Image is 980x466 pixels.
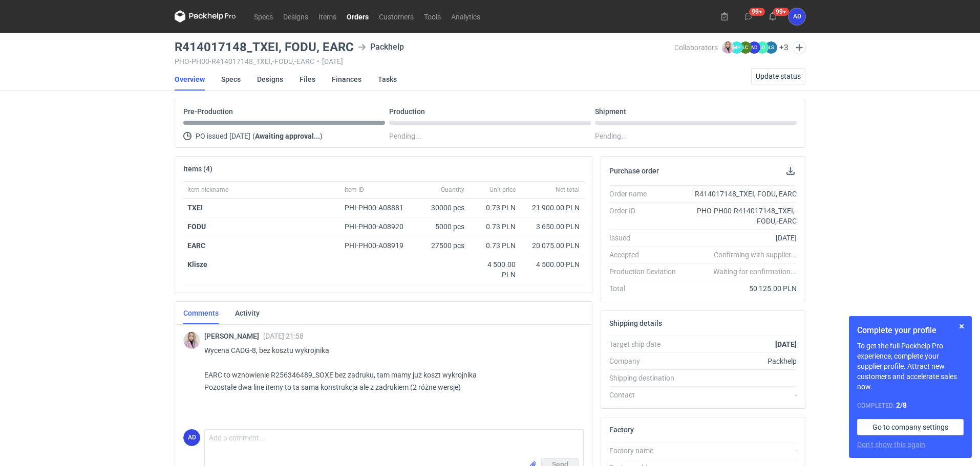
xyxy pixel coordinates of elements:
a: Items [313,10,342,23]
div: PO issued [183,130,385,142]
span: [DATE] 21:58 [263,332,304,340]
figcaption: ŁS [765,41,777,54]
span: ) [320,132,323,140]
span: Item ID [345,186,364,194]
span: Pending... [389,130,421,142]
div: Order name [609,189,684,199]
a: Overview [175,68,205,91]
img: Klaudia Wiśniewska [722,41,734,54]
div: Total [609,283,684,294]
span: Collaborators [674,43,718,52]
div: - [684,446,797,456]
strong: Klisze [187,260,207,269]
strong: 2 / 8 [896,401,907,409]
div: Factory name [609,446,684,456]
div: Pending... [595,130,797,142]
div: 0.73 PLN [473,221,516,232]
div: [DATE] [684,233,797,243]
button: Skip for now [955,320,968,332]
a: Activity [235,302,260,324]
figcaption: ŁC [739,41,752,54]
span: Quantity [441,186,464,194]
a: Tasks [378,68,397,91]
button: Update status [751,68,805,84]
div: Shipping destination [609,373,684,383]
div: PHI-PH00-A08919 [345,240,413,251]
div: PHO-PH00-R414017148_TXEI,-FODU,-EARC [684,206,797,226]
div: Packhelp [684,356,797,366]
p: To get the full Packhelp Pro experience, complete your supplier profile. Attract new customers an... [857,341,964,392]
div: Anita Dolczewska [183,429,200,446]
div: Issued [609,233,684,243]
div: 5000 pcs [417,217,468,236]
figcaption: AD [748,41,760,54]
div: Company [609,356,684,366]
div: PHO-PH00-R414017148_TXEI,-FODU,-EARC [DATE] [175,57,674,65]
div: Anita Dolczewska [789,8,805,25]
div: 50 125.00 PLN [684,283,797,294]
div: 0.73 PLN [473,203,516,213]
button: +3 [779,43,789,52]
h2: Factory [609,426,634,434]
h2: Shipping details [609,319,662,327]
em: Waiting for confirmation... [713,267,797,277]
button: Don’t show this again [857,439,925,450]
div: 20 075.00 PLN [524,240,580,251]
span: [PERSON_NAME] [204,332,263,340]
div: 0.73 PLN [473,240,516,251]
div: PHI-PH00-A08881 [345,203,413,213]
div: Contact [609,390,684,400]
strong: Awaiting approval... [255,132,320,140]
div: PHI-PH00-A08920 [345,221,413,232]
div: Target ship date [609,339,684,349]
a: Go to company settings [857,419,964,435]
a: Customers [374,10,419,23]
h3: R414017148_TXEI, FODU, EARC [175,41,354,53]
button: Edit collaborators [793,41,806,54]
svg: Packhelp Pro [175,10,236,23]
strong: FODU [187,223,206,231]
div: Completed: [857,400,964,411]
h2: Items (4) [183,165,212,173]
figcaption: AD [789,8,805,25]
h1: Complete your profile [857,324,964,337]
figcaption: ŁD [756,41,769,54]
div: 21 900.00 PLN [524,203,580,213]
div: 30000 pcs [417,198,468,217]
div: 27500 pcs [417,236,468,255]
button: 99+ [740,8,757,25]
span: ( [252,132,255,140]
div: Packhelp [358,41,404,53]
a: Files [300,68,315,91]
div: Production Deviation [609,267,684,277]
a: Orders [342,10,374,23]
span: • [317,57,319,65]
span: Net total [556,186,580,194]
a: Comments [183,302,219,324]
a: Analytics [446,10,485,23]
a: Designs [257,68,283,91]
div: 4 500.00 PLN [473,259,516,280]
div: - [684,390,797,400]
p: Production [389,107,425,116]
div: 3 650.00 PLN [524,221,580,232]
span: Item nickname [187,186,228,194]
h2: Purchase order [609,167,659,175]
span: [DATE] [229,130,250,142]
strong: EARC [187,241,205,250]
a: Designs [278,10,313,23]
a: Tools [419,10,446,23]
a: Specs [249,10,278,23]
img: Klaudia Wiśniewska [183,332,200,349]
span: Update status [756,73,801,80]
p: Pre-Production [183,107,233,116]
div: Order ID [609,206,684,226]
strong: [DATE] [775,340,797,348]
a: Finances [332,68,361,91]
p: Shipment [595,107,626,116]
div: Accepted [609,250,684,260]
span: Unit price [489,186,516,194]
div: R414017148_TXEI, FODU, EARC [684,189,797,199]
figcaption: AD [183,429,200,446]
